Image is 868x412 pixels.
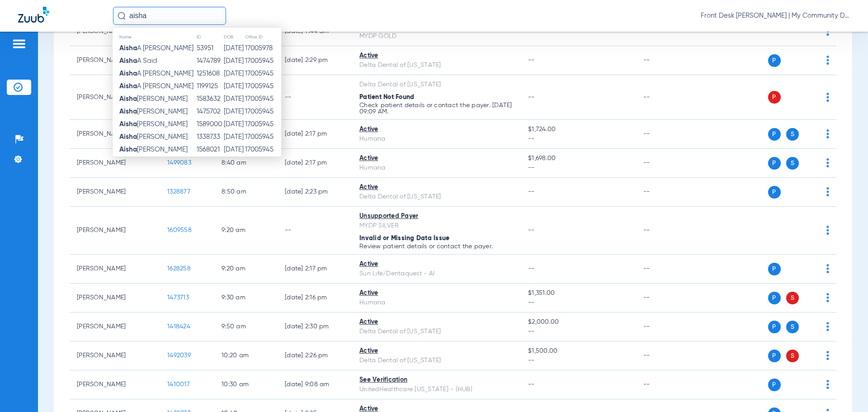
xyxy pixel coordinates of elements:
td: [DATE] 2:26 PM [278,341,352,370]
td: 17005945 [245,131,281,143]
img: Search Icon [118,12,126,20]
td: [DATE] [223,156,245,169]
td: -- [636,313,697,341]
td: 1589000 [196,118,223,131]
td: [DATE] 2:23 PM [278,178,352,207]
strong: Aisha [119,57,137,64]
th: DOB [223,32,245,42]
strong: Aisha [119,83,137,90]
span: A [PERSON_NAME] [119,45,193,52]
td: -- [636,207,697,255]
td: 9:20 AM [214,207,278,255]
td: 8:40 AM [214,149,278,178]
div: Delta Dental of [US_STATE] [359,327,514,336]
td: [DATE] [223,118,245,131]
span: 1499083 [167,160,191,166]
td: -- [636,120,697,149]
span: P [768,186,781,199]
td: 1199125 [196,80,223,93]
div: Humana [359,134,514,144]
td: 1472534 [196,156,223,169]
span: 1628258 [167,265,191,272]
td: [DATE] 2:30 PM [278,313,352,341]
div: Sun Life/Dentaquest - AI [359,269,514,279]
span: -- [528,265,535,272]
td: -- [636,75,697,120]
input: Search for patients [113,7,226,25]
span: 1418424 [167,323,190,330]
div: Active [359,260,514,269]
td: 10:30 AM [214,370,278,399]
td: 1475702 [196,105,223,118]
strong: Aisha [119,95,137,102]
span: P [768,91,781,104]
span: Patient Not Found [359,94,414,100]
span: -- [528,381,535,388]
img: group-dot-blue.svg [826,293,829,302]
strong: Aisha [119,70,137,77]
td: [DATE] [223,67,245,80]
span: $1,500.00 [528,346,628,356]
td: [DATE] 2:17 PM [278,255,352,284]
div: Chat Widget [823,369,868,412]
th: Office ID [245,32,281,42]
div: MYDP SILVER [359,221,514,231]
strong: Aisha [119,146,137,153]
span: P [768,292,781,304]
span: -- [528,356,628,365]
span: A [PERSON_NAME] [119,83,193,90]
span: -- [528,298,628,308]
span: 1609558 [167,227,192,233]
td: 8:50 AM [214,178,278,207]
td: [DATE] 9:08 AM [278,370,352,399]
td: [PERSON_NAME] [70,149,160,178]
td: [DATE] [223,105,245,118]
span: -- [528,227,535,233]
span: $2,000.00 [528,317,628,327]
td: -- [278,207,352,255]
div: Delta Dental of [US_STATE] [359,192,514,202]
div: See Verification [359,375,514,385]
th: ID [196,32,223,42]
td: [DATE] [223,131,245,143]
span: S [786,321,799,333]
div: Delta Dental of [US_STATE] [359,61,514,70]
span: S [786,350,799,362]
td: [DATE] [223,93,245,105]
td: 17005978 [245,42,281,55]
span: 1328877 [167,189,190,195]
div: UnitedHealthcare [US_STATE] - (HUB) [359,385,514,394]
td: 17005945 [245,118,281,131]
span: P [768,54,781,67]
td: 1338733 [196,131,223,143]
span: S [786,128,799,141]
td: [PERSON_NAME] [70,75,160,120]
div: Active [359,317,514,327]
span: [PERSON_NAME] [119,146,188,153]
span: 1473713 [167,294,189,301]
span: Front Desk [PERSON_NAME] | My Community Dental Centers [701,11,850,20]
span: $1,351.00 [528,289,628,298]
td: [PERSON_NAME] [70,313,160,341]
td: -- [636,178,697,207]
strong: Aisha [119,45,137,52]
td: -- [636,370,697,399]
img: group-dot-blue.svg [826,264,829,273]
td: [DATE] 2:29 PM [278,46,352,75]
span: A [PERSON_NAME] [119,70,193,77]
img: Zuub Logo [18,7,49,23]
img: group-dot-blue.svg [826,93,829,102]
p: Review patient details or contact the payer. [359,243,514,250]
td: [PERSON_NAME] [70,370,160,399]
td: -- [636,284,697,313]
td: [DATE] [223,80,245,93]
td: [DATE] [223,143,245,156]
td: -- [636,46,697,75]
div: Active [359,125,514,134]
div: Delta Dental of [US_STATE] [359,356,514,365]
div: Active [359,183,514,192]
td: 17005945 [245,93,281,105]
p: Check patient details or contact the payer. [DATE] 09:09 AM. [359,102,514,115]
td: [PERSON_NAME] [70,17,160,46]
span: $1,724.00 [528,125,628,134]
